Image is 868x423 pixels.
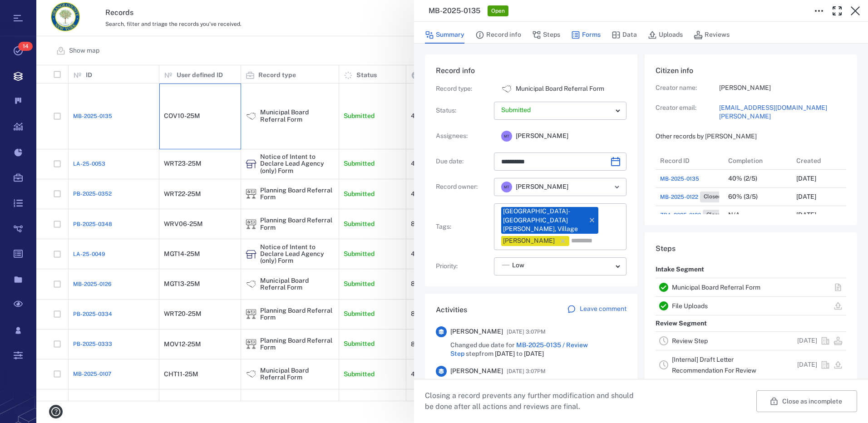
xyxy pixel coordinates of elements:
a: Municipal Board Referral Form [672,284,760,291]
div: Municipal Board Referral Form [501,84,512,94]
h3: MB-2025-0135 [429,5,480,16]
div: 60% (3/5) [728,193,758,200]
span: [PERSON_NAME] [516,182,568,192]
a: ZBA-2025-0120Closed [660,210,728,221]
div: M T [501,182,512,192]
p: Priority : [436,262,490,271]
button: Data [612,26,637,44]
p: [DATE] [796,192,816,202]
p: Submitted [501,106,612,115]
div: Created [796,148,821,173]
p: Municipal Board Referral Form [516,84,604,93]
button: Close as incomplete [756,390,857,412]
button: Steps [532,26,560,44]
div: [GEOGRAPHIC_DATA]-[GEOGRAPHIC_DATA][PERSON_NAME], Village [503,207,584,234]
a: [Internal] Draft Letter Recommendation For Review [672,356,756,374]
span: [PERSON_NAME] [450,327,503,336]
span: [DATE] 3:07PM [507,366,546,377]
a: [EMAIL_ADDRESS][DOMAIN_NAME][PERSON_NAME] [719,103,846,121]
span: Closed [702,193,723,201]
span: Changed due date for step from to [450,341,626,359]
p: [DATE] [797,336,817,345]
span: [PERSON_NAME] [450,367,503,376]
a: Review Step [672,337,708,344]
div: StepsIntake SegmentMunicipal Board Referral FormFile UploadsReview SegmentReview Step[DATE][Inter... [645,232,857,417]
h6: Record info [436,65,626,76]
p: Creator name: [656,84,719,93]
button: Toggle Fullscreen [828,2,846,20]
h6: Citizen info [656,65,846,76]
button: Close [846,2,864,20]
p: [PERSON_NAME] [719,84,846,93]
a: File Uploads [672,302,708,310]
div: N/A [728,211,740,218]
p: Intake Segment [656,261,704,278]
div: Record ID [660,148,690,173]
div: M T [501,131,512,142]
div: 40% (2/5) [728,175,757,182]
button: Open [611,181,623,193]
span: Low [512,261,524,270]
div: Created [792,152,860,170]
p: Leave comment [580,305,626,314]
p: Record type : [436,84,490,93]
button: Toggle to Edit Boxes [810,2,828,20]
p: Creator email: [656,103,719,121]
span: Open [489,7,507,15]
a: Leave comment [567,305,626,315]
p: Other records by [PERSON_NAME] [656,132,846,141]
a: MB-2025-0122Closed [660,192,725,202]
p: Tags : [436,222,490,231]
button: Record info [475,26,521,44]
div: Completion [728,148,763,173]
p: Status : [436,106,490,115]
p: [DATE] [797,360,817,369]
p: Due date : [436,157,490,166]
div: Citizen infoCreator name:[PERSON_NAME]Creator email:[EMAIL_ADDRESS][DOMAIN_NAME][PERSON_NAME]Othe... [645,54,857,232]
span: Help [20,6,39,15]
h6: Activities [436,305,467,315]
button: Reviews [694,26,730,44]
span: 14 [18,42,33,51]
h6: Steps [656,243,846,254]
p: Assignees : [436,132,490,141]
div: Record ID [656,152,724,170]
img: icon Municipal Board Referral Form [501,84,512,94]
a: MB-2025-0135 [660,175,699,183]
div: Completion [724,152,792,170]
button: Forms [571,26,601,44]
button: Choose date, selected date is Oct 25, 2025 [607,152,625,171]
span: [DATE] [495,350,515,357]
span: ZBA-2025-0120 [660,211,701,219]
span: [DATE] [524,350,544,357]
span: Closed [705,211,726,219]
span: MB-2025-0122 [660,193,698,201]
button: Summary [425,26,464,44]
span: [PERSON_NAME] [516,132,568,141]
span: [DATE] 3:07PM [507,326,546,337]
button: Uploads [648,26,683,44]
div: Record infoRecord type:icon Municipal Board Referral FormMunicipal Board Referral FormStatus:Assi... [425,54,637,294]
div: [PERSON_NAME] [503,236,555,246]
p: [DATE] [796,174,816,183]
p: Record owner : [436,182,490,192]
p: Review Segment [656,315,707,332]
p: [DATE] [796,211,816,220]
p: Closing a record prevents any further modification and should be done after all actions and revie... [425,390,641,412]
a: MB-2025-0135 / Review Step [450,341,588,358]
